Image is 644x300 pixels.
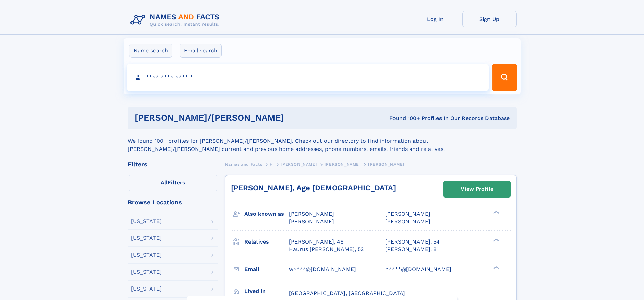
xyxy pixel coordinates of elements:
[244,208,289,220] h3: Also known as
[244,285,289,297] h3: Lived in
[270,160,273,168] a: H
[281,160,317,168] a: [PERSON_NAME]
[289,246,364,253] a: Haurus [PERSON_NAME], 52
[385,211,430,217] span: [PERSON_NAME]
[385,246,439,253] a: [PERSON_NAME], 81
[135,114,337,122] h1: [PERSON_NAME]/[PERSON_NAME]
[325,160,361,168] a: [PERSON_NAME]
[129,44,172,58] label: Name search
[368,162,404,167] span: [PERSON_NAME]
[289,290,405,296] span: [GEOGRAPHIC_DATA], [GEOGRAPHIC_DATA]
[385,238,440,246] a: [PERSON_NAME], 54
[127,64,489,91] input: search input
[161,179,168,186] span: All
[128,199,218,205] div: Browse Locations
[281,162,317,167] span: [PERSON_NAME]
[180,44,222,58] label: Email search
[492,265,500,270] div: ❯
[128,129,517,153] div: We found 100+ profiles for [PERSON_NAME]/[PERSON_NAME]. Check out our directory to find informati...
[385,218,430,225] span: [PERSON_NAME]
[244,236,289,248] h3: Relatives
[289,238,344,246] a: [PERSON_NAME], 46
[289,211,334,217] span: [PERSON_NAME]
[131,252,162,258] div: [US_STATE]
[128,161,218,167] div: Filters
[492,64,517,91] button: Search Button
[131,269,162,275] div: [US_STATE]
[461,181,493,197] div: View Profile
[492,238,500,242] div: ❯
[492,210,500,215] div: ❯
[225,160,262,168] a: Names and Facts
[462,11,517,27] a: Sign Up
[337,115,510,122] div: Found 100+ Profiles In Our Records Database
[128,175,218,191] label: Filters
[131,286,162,292] div: [US_STATE]
[131,218,162,224] div: [US_STATE]
[131,235,162,241] div: [US_STATE]
[325,162,361,167] span: [PERSON_NAME]
[444,181,510,197] a: View Profile
[128,11,225,29] img: Logo Names and Facts
[244,263,289,275] h3: Email
[408,11,462,27] a: Log In
[289,218,334,225] span: [PERSON_NAME]
[270,162,273,167] span: H
[231,184,396,192] a: [PERSON_NAME], Age [DEMOGRAPHIC_DATA]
